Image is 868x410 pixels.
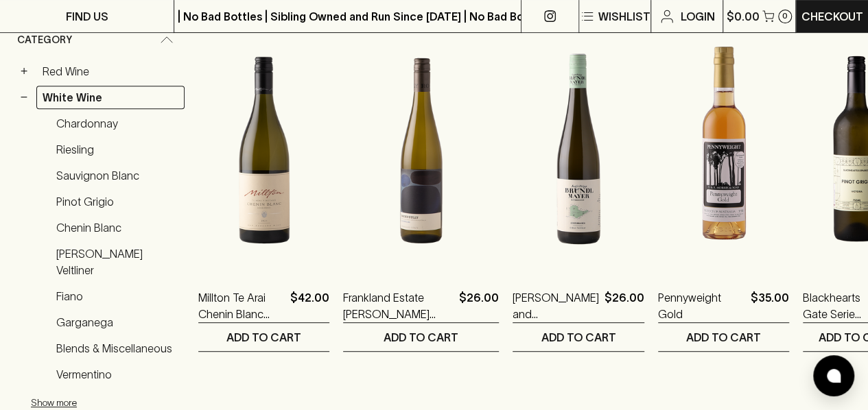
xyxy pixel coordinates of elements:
p: $0.00 [727,8,760,25]
p: $26.00 [605,289,644,322]
p: $26.00 [459,289,499,322]
button: ADD TO CART [198,323,329,351]
p: ADD TO CART [226,329,301,346]
a: Sauvignon Blanc [50,164,185,187]
img: bubble-icon [827,369,841,383]
p: ADD TO CART [541,329,616,346]
button: − [17,91,31,104]
p: ADD TO CART [384,329,458,346]
a: Frankland Estate [PERSON_NAME] Riesling 2024 [343,289,454,322]
a: Pinot Grigio [50,190,185,213]
button: ADD TO CART [513,323,644,351]
img: Josef and Philipp Brundlmayer Lössterrassen Grüner Veltliner 2021 [513,29,644,269]
button: ADD TO CART [658,323,789,351]
span: Category [17,32,72,49]
a: Chenin Blanc [50,216,185,239]
a: Millton Te Arai Chenin Blanc 2021 [198,289,285,322]
a: Chardonnay [50,112,185,135]
a: [PERSON_NAME] and [PERSON_NAME] Lössterrassen [PERSON_NAME] Veltliner 2021 [513,289,599,322]
a: Blackhearts Gate Series Pinot Grigio [803,289,866,322]
p: Login [681,8,715,25]
p: $42.00 [290,289,329,322]
button: + [17,64,31,78]
a: Vermentino [50,363,185,386]
a: Riesling [50,138,185,161]
img: Pennyweight Gold [658,29,789,269]
a: Garganega [50,311,185,334]
a: White Wine [36,86,185,109]
p: Checkout [801,8,863,25]
p: FIND US [66,8,108,25]
p: Wishlist [598,8,650,25]
a: Red Wine [36,60,185,83]
img: Frankland Estate Rocky Gully Riesling 2024 [343,29,499,269]
a: [PERSON_NAME] Veltliner [50,242,185,282]
p: ADD TO CART [686,329,761,346]
a: Fiano [50,285,185,308]
a: Pennyweight Gold [658,289,745,322]
p: $35.00 [751,289,789,322]
img: Millton Te Arai Chenin Blanc 2021 [198,29,329,269]
button: ADD TO CART [343,323,499,351]
div: Category [17,21,185,60]
p: 0 [782,12,788,20]
a: Blends & Miscellaneous [50,337,185,360]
